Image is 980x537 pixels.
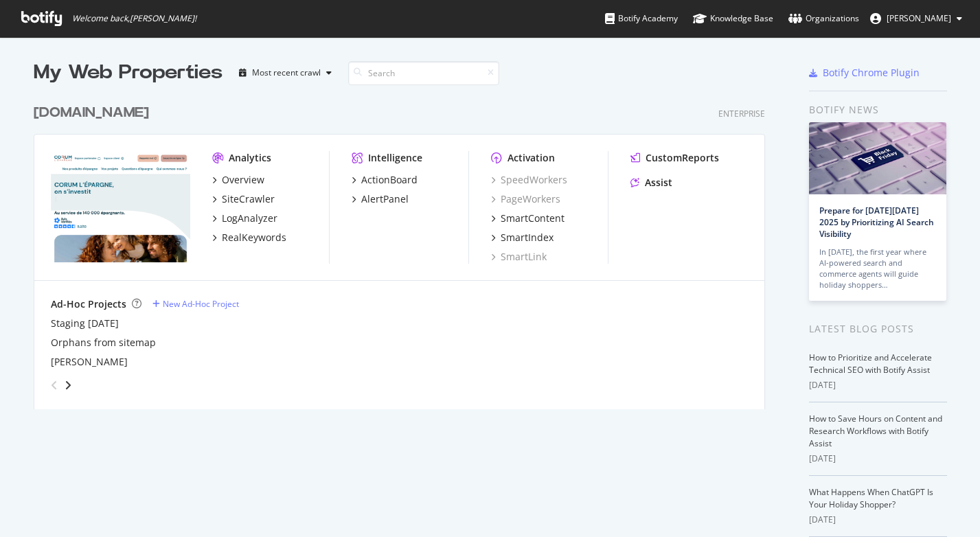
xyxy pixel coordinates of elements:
[809,514,947,526] div: [DATE]
[809,66,920,80] a: Botify Chrome Plugin
[361,192,409,206] div: AlertPanel
[491,192,560,206] a: PageWorkers
[809,122,946,194] img: Prepare for Black Friday 2025 by Prioritizing AI Search Visibility
[352,192,409,206] a: AlertPanel
[645,176,672,190] div: Assist
[34,59,223,87] div: My Web Properties
[508,151,555,165] div: Activation
[887,12,951,24] span: Martin PHLIPPOTEAU
[348,61,499,85] input: Search
[491,173,567,187] a: SpeedWorkers
[212,231,286,244] a: RealKeywords
[630,151,719,165] a: CustomReports
[212,212,277,225] a: LogAnalyzer
[152,298,239,310] a: New Ad-Hoc Project
[63,378,73,392] div: angle-right
[51,336,156,350] a: Orphans from sitemap
[491,250,547,264] a: SmartLink
[501,231,554,244] div: SmartIndex
[222,192,275,206] div: SiteCrawler
[212,173,264,187] a: Overview
[368,151,422,165] div: Intelligence
[491,231,554,244] a: SmartIndex
[72,13,196,24] span: Welcome back, [PERSON_NAME] !
[809,102,947,117] div: Botify news
[45,374,63,396] div: angle-left
[222,231,286,244] div: RealKeywords
[491,212,565,225] a: SmartContent
[51,317,119,330] a: Staging [DATE]
[222,212,277,225] div: LogAnalyzer
[34,103,155,123] a: [DOMAIN_NAME]
[51,151,190,262] img: *.corum.fr
[819,247,936,290] div: In [DATE], the first year where AI-powered search and commerce agents will guide holiday shoppers…
[222,173,264,187] div: Overview
[788,12,859,25] div: Organizations
[718,108,765,119] div: Enterprise
[361,173,418,187] div: ActionBoard
[823,66,920,80] div: Botify Chrome Plugin
[809,321,947,336] div: Latest Blog Posts
[252,69,321,77] div: Most recent crawl
[34,87,776,409] div: grid
[809,379,947,391] div: [DATE]
[809,486,933,510] a: What Happens When ChatGPT Is Your Holiday Shopper?
[605,12,678,25] div: Botify Academy
[809,352,932,376] a: How to Prioritize and Accelerate Technical SEO with Botify Assist
[229,151,271,165] div: Analytics
[34,103,149,123] div: [DOMAIN_NAME]
[501,212,565,225] div: SmartContent
[809,413,942,449] a: How to Save Hours on Content and Research Workflows with Botify Assist
[693,12,773,25] div: Knowledge Base
[630,176,672,190] a: Assist
[859,8,973,30] button: [PERSON_NAME]
[646,151,719,165] div: CustomReports
[352,173,418,187] a: ActionBoard
[809,453,947,465] div: [DATE]
[212,192,275,206] a: SiteCrawler
[51,355,128,369] a: [PERSON_NAME]
[233,62,337,84] button: Most recent crawl
[163,298,239,310] div: New Ad-Hoc Project
[51,297,126,311] div: Ad-Hoc Projects
[819,205,934,240] a: Prepare for [DATE][DATE] 2025 by Prioritizing AI Search Visibility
